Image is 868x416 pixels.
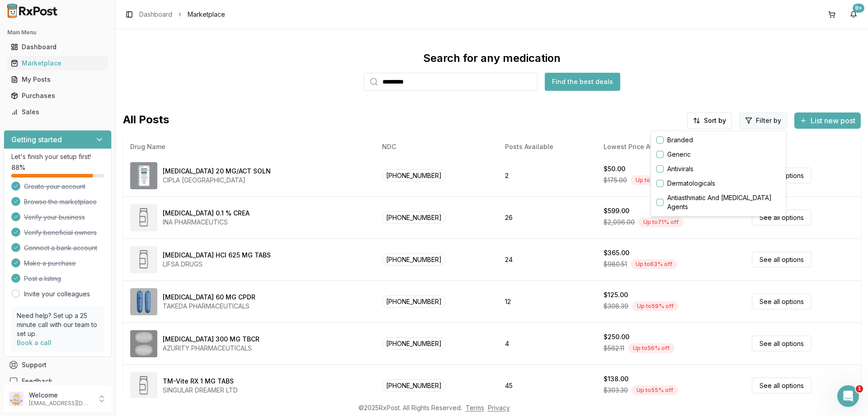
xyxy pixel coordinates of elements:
span: 1 [856,385,863,393]
label: Branded [667,136,693,145]
label: Dermatologicals [667,179,715,188]
label: Generic [667,150,691,159]
label: Antiasthmatic And [MEDICAL_DATA] Agents [667,193,780,211]
iframe: Intercom live chat [837,385,859,407]
label: Antivirals [667,164,693,173]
